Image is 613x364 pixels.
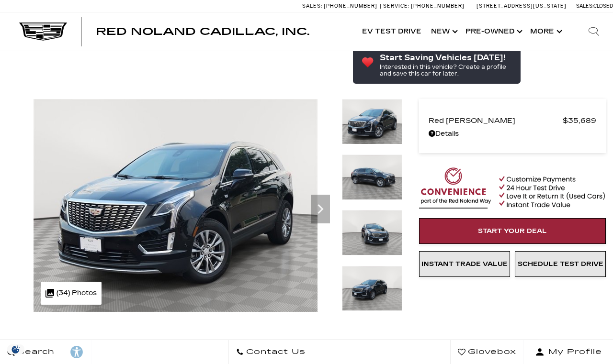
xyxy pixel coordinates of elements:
[15,345,55,359] span: Search
[563,114,596,127] span: $35,689
[324,3,377,9] span: [PHONE_NUMBER]
[477,3,567,9] a: [STREET_ADDRESS][US_STATE]
[419,218,606,244] a: Start Your Deal
[419,251,510,277] a: Instant Trade Value
[518,260,603,268] span: Schedule Test Drive
[429,114,596,127] a: Red [PERSON_NAME] $35,689
[429,114,563,127] span: Red [PERSON_NAME]
[465,345,516,359] span: Glovebox
[342,99,402,144] img: Certified Used 2022 Stellar Black Metallic Cadillac Premium Luxury image 1
[593,3,613,9] span: Closed
[228,340,313,364] a: Contact Us
[426,12,461,51] a: New
[380,3,467,9] a: Service: [PHONE_NUMBER]
[478,227,547,235] span: Start Your Deal
[5,344,27,354] section: Click to Open Cookie Consent Modal
[311,195,330,223] div: Next
[461,12,525,51] a: Pre-Owned
[96,26,309,37] span: Red Noland Cadillac, Inc.
[429,127,596,141] a: Details
[96,27,309,36] a: Red Noland Cadillac, Inc.
[302,3,322,9] span: Sales:
[302,3,380,9] a: Sales: [PHONE_NUMBER]
[19,22,67,41] img: Cadillac Dark Logo with Cadillac White Text
[5,344,27,354] img: Opt-Out Icon
[524,340,613,364] button: Open user profile menu
[576,3,593,9] span: Sales:
[357,12,426,51] a: EV Test Drive
[244,345,306,359] span: Contact Us
[383,3,409,9] span: Service:
[421,260,508,268] span: Instant Trade Value
[411,3,465,9] span: [PHONE_NUMBER]
[545,345,602,359] span: My Profile
[41,282,102,305] div: (34) Photos
[525,12,565,51] button: More
[342,266,402,311] img: Certified Used 2022 Stellar Black Metallic Cadillac Premium Luxury image 4
[342,210,402,255] img: Certified Used 2022 Stellar Black Metallic Cadillac Premium Luxury image 3
[34,99,318,312] img: Certified Used 2022 Stellar Black Metallic Cadillac Premium Luxury image 1
[342,154,402,200] img: Certified Used 2022 Stellar Black Metallic Cadillac Premium Luxury image 2
[515,251,606,277] a: Schedule Test Drive
[450,340,524,364] a: Glovebox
